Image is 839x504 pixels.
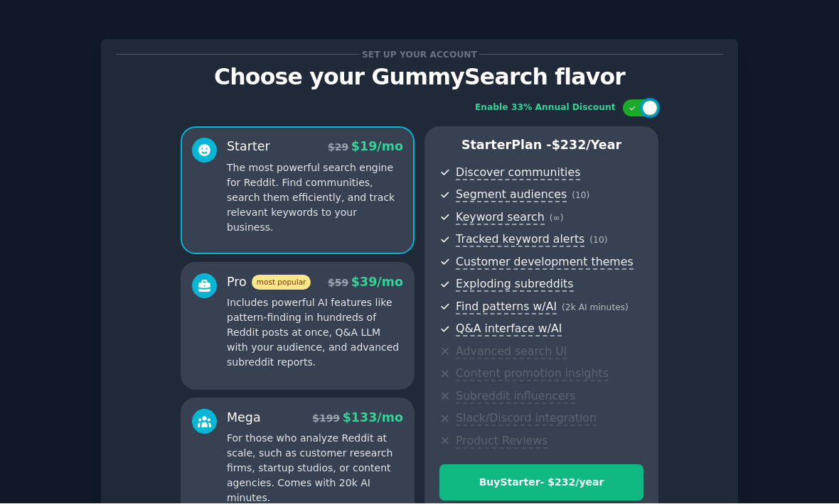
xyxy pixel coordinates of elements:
[351,140,403,154] span: $ 19 /mo
[252,275,311,290] span: most popular
[227,410,261,427] div: Mega
[328,142,348,153] span: $ 29
[227,161,403,236] p: The most powerful search engine for Reddit. Find communities, search them efficiently, and track ...
[552,138,621,153] span: $ 232 /year
[456,166,580,181] span: Discover communities
[589,236,607,246] span: ( 10 )
[456,434,547,449] span: Product Reviews
[440,476,643,491] div: Buy Starter - $ 232 /year
[351,275,403,290] span: $ 39 /mo
[456,233,584,248] span: Tracked keyword alerts
[572,191,589,201] span: ( 10 )
[343,411,403,425] span: $ 133 /mo
[562,303,629,313] span: ( 2k AI minutes )
[312,413,340,424] span: $ 199
[456,211,545,226] span: Keyword search
[456,322,562,337] span: Q&A interface w/AI
[456,367,609,382] span: Content promotion insights
[456,256,634,270] span: Customer development themes
[550,214,564,224] span: ( ∞ )
[360,48,480,62] span: Set up your account
[439,137,643,155] p: Starter Plan -
[475,102,616,115] div: Enable 33% Annual Discount
[328,278,348,289] span: $ 59
[227,296,403,371] p: Includes powerful AI features like pattern-finding in hundreds of Reddit posts at once, Q&A LLM w...
[456,345,567,360] span: Advanced search UI
[456,300,557,315] span: Find patterns w/AI
[227,138,270,156] div: Starter
[439,465,643,501] button: BuyStarter- $232/year
[116,65,723,90] p: Choose your GummySearch flavor
[456,278,573,292] span: Exploding subreddits
[456,412,597,427] span: Slack/Discord integration
[456,188,567,203] span: Segment audiences
[227,274,311,292] div: Pro
[456,390,575,405] span: Subreddit influencers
